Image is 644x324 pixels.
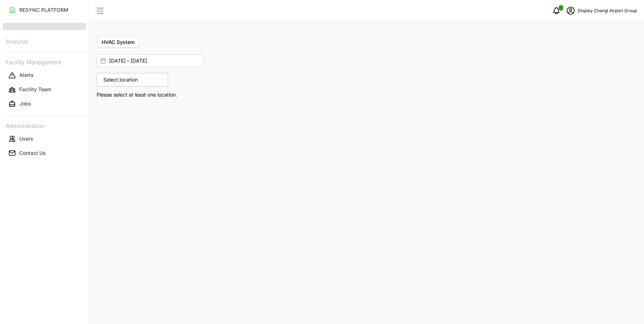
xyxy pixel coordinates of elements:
button: Alerts [3,69,86,82]
button: Users [3,132,86,145]
p: Analysis [3,36,86,46]
a: RESYNC PLATFORM [3,3,86,17]
p: Select location [100,76,141,83]
p: Jobs [19,100,31,107]
p: Facility Management [3,57,86,67]
button: RESYNC PLATFORM [3,4,86,16]
a: Alerts [3,68,86,83]
a: Contact Us [3,146,86,160]
p: Please select at least one location. [97,91,364,99]
p: Users [19,135,33,142]
p: RESYNC PLATFORM [19,6,68,14]
p: Facility Team [19,86,51,93]
button: schedule [563,4,578,18]
p: Administration [3,120,86,131]
span: HVAC System [102,39,135,45]
a: Jobs [3,97,86,111]
a: Users [3,132,86,146]
p: Display Changi Airport Group [578,8,637,14]
a: Facility Team [3,83,86,97]
button: Jobs [3,98,86,111]
button: notifications [549,4,563,18]
p: Contact Us [19,149,46,157]
button: Facility Team [3,83,86,96]
button: Contact Us [3,147,86,159]
p: Alerts [19,72,34,79]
